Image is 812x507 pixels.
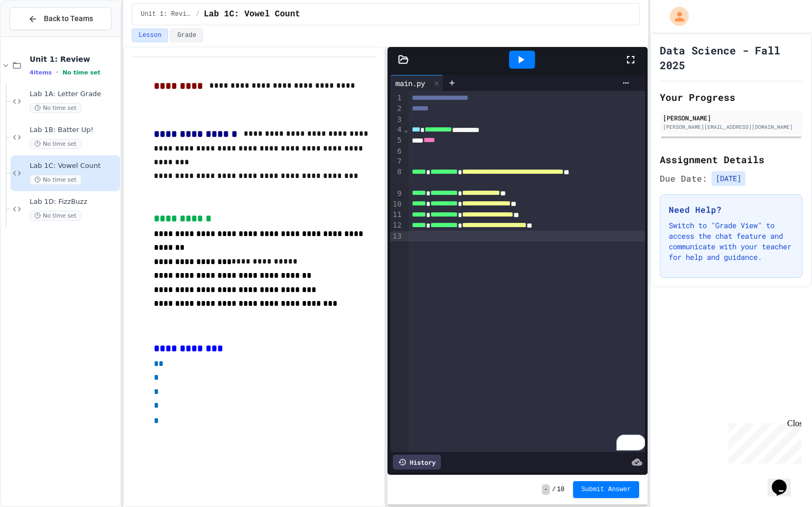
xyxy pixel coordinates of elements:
div: My Account [659,4,691,29]
div: 6 [390,146,403,157]
div: main.py [390,75,444,91]
div: 1 [390,93,403,104]
span: Lab 1B: Batter Up! [30,126,118,135]
span: [DATE] [712,171,745,186]
span: No time set [30,103,81,113]
h3: Need Help? [669,203,793,216]
p: Switch to "Grade View" to access the chat feature and communicate with your teacher for help and ... [669,220,793,262]
h2: Assignment Details [660,152,802,167]
div: 2 [390,104,403,114]
span: No time set [30,175,81,185]
div: 10 [390,199,403,210]
h1: Data Science - Fall 2025 [660,43,802,72]
div: 13 [390,231,403,242]
span: • [56,68,58,77]
span: 4 items [30,69,52,76]
span: No time set [30,139,81,149]
span: Due Date: [660,172,707,185]
span: Unit 1: Review [141,10,191,18]
span: 10 [557,485,564,494]
div: 5 [390,135,403,146]
div: [PERSON_NAME] [663,113,799,123]
span: Lab 1C: Vowel Count [204,8,300,21]
button: Submit Answer [573,481,640,498]
span: / [196,10,199,18]
h2: Your Progress [660,90,802,105]
div: main.py [390,78,430,89]
div: 12 [390,220,403,231]
div: 9 [390,189,403,199]
span: / [552,485,556,494]
div: History [393,455,441,470]
span: No time set [62,69,100,76]
div: 7 [390,156,403,167]
div: 3 [390,115,403,125]
div: [PERSON_NAME][EMAIL_ADDRESS][DOMAIN_NAME] [663,123,799,131]
iframe: chat widget [724,419,801,464]
span: Submit Answer [582,485,631,494]
div: 8 [390,167,403,189]
button: Back to Teams [10,7,112,30]
button: Lesson [132,29,168,42]
div: To enrich screen reader interactions, please activate Accessibility in Grammarly extension settings [409,91,645,452]
span: - [542,484,550,495]
span: Back to Teams [44,13,93,24]
span: No time set [30,211,81,221]
div: 11 [390,210,403,220]
button: Grade [170,29,203,42]
div: 4 [390,125,403,135]
span: Lab 1D: FizzBuzz [30,198,118,206]
span: Lab 1C: Vowel Count [30,162,118,171]
span: Unit 1: Review [30,54,118,64]
div: Chat with us now!Close [4,4,73,67]
span: Fold line [403,125,409,134]
iframe: chat widget [768,465,801,496]
span: Lab 1A: Letter Grade [30,90,118,99]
